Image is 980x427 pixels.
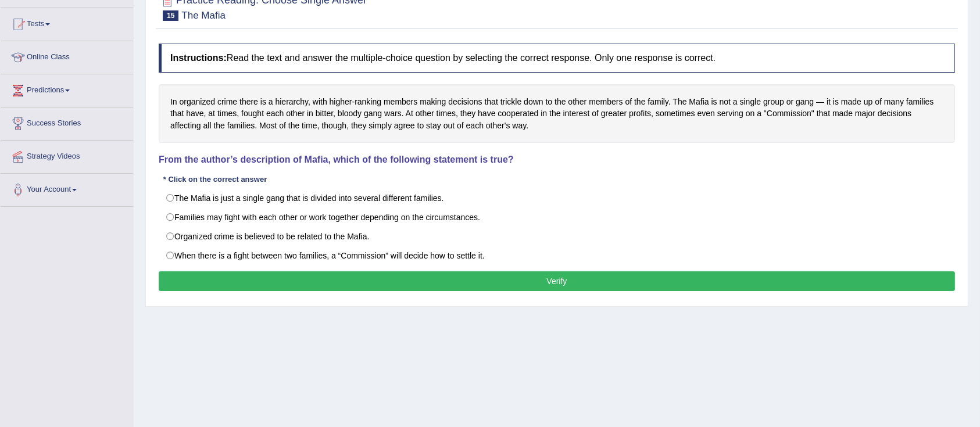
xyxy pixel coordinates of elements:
[1,174,133,203] a: Your Account
[159,188,955,208] label: The Mafia is just a single gang that is divided into several different families.
[163,10,178,21] span: 15
[170,53,227,63] b: Instructions:
[159,271,955,291] button: Verify
[1,41,133,70] a: Online Class
[159,227,955,246] label: Organized crime is believed to be related to the Mafia.
[1,74,133,103] a: Predictions
[159,174,271,185] div: * Click on the correct answer
[159,84,955,143] div: In organized crime there is a hierarchy, with higher-ranking members making decisions that trickl...
[1,8,133,37] a: Tests
[159,246,955,265] label: When there is a fight between two families, a “Commission” will decide how to settle it.
[181,10,226,21] small: The Mafia
[159,44,955,73] h4: Read the text and answer the multiple-choice question by selecting the correct response. Only one...
[1,141,133,170] a: Strategy Videos
[1,107,133,137] a: Success Stories
[159,155,955,165] h4: From the author’s description of Mafia, which of the following statement is true?
[159,207,955,227] label: Families may fight with each other or work together depending on the circumstances.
